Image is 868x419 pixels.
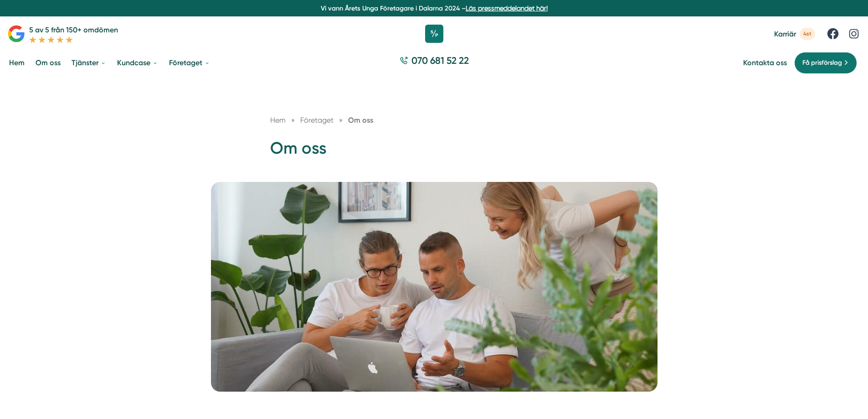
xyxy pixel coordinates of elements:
a: Hem [7,51,26,74]
a: Om oss [348,116,373,124]
a: Företaget [300,116,335,124]
a: 070 681 52 22 [396,54,473,72]
a: Hem [270,116,286,124]
a: Tjänster [70,51,108,74]
span: 070 681 52 22 [411,54,469,67]
img: Smartproduktion, [211,182,657,392]
p: 5 av 5 från 150+ omdömen [29,24,118,36]
span: Få prisförslag [802,58,842,68]
nav: Breadcrumb [270,114,598,126]
h1: Om oss [270,137,598,167]
a: Få prisförslag [794,52,857,74]
p: Vi vann Årets Unga Företagare i Dalarna 2024 – [4,4,864,13]
a: Kundcase [115,51,160,74]
a: Om oss [34,51,62,74]
span: » [291,114,295,126]
a: Företaget [167,51,212,74]
span: Karriär [774,30,796,38]
span: 4st [800,28,815,40]
a: Kontakta oss [743,58,787,67]
a: Läs pressmeddelandet här! [466,5,548,12]
span: » [339,114,343,126]
span: Företaget [300,116,334,124]
a: Karriär 4st [774,28,815,40]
